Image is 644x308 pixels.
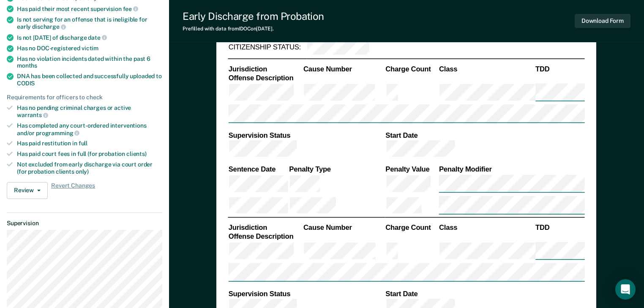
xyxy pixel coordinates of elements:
[17,161,162,175] div: Not excluded from early discharge via court order (for probation clients
[7,182,48,199] button: Review
[7,220,162,227] dt: Supervision
[17,5,162,13] div: Has paid their most recent supervision
[17,122,162,136] div: Has completed any court-ordered interventions and/or
[126,150,147,157] span: clients)
[17,140,162,147] div: Has paid restitution in
[385,289,585,299] th: Start Date
[17,45,162,52] div: Has no DOC-registered
[385,165,439,174] th: Penalty Value
[17,16,162,30] div: Is not serving for an offense that is ineligible for early
[535,223,585,232] th: TDD
[385,223,439,232] th: Charge Count
[575,14,630,28] button: Download Form
[228,37,307,57] td: CITIZENSHIP STATUS:
[17,55,162,70] div: Has no violation incidents dated within the past 6
[36,130,79,136] span: programming
[439,64,535,74] th: Class
[88,34,106,41] span: date
[17,80,35,87] span: CODIS
[228,232,303,241] th: Offense Description
[228,289,385,299] th: Supervision Status
[385,131,585,140] th: Start Date
[228,131,385,140] th: Supervision Status
[17,73,162,87] div: DNA has been collected and successfully uploaded to
[439,165,585,174] th: Penalty Modifier
[289,165,385,174] th: Penalty Type
[615,279,636,300] div: Open Intercom Messenger
[183,26,324,32] div: Prefilled with data from IDOC on [DATE] .
[228,223,303,232] th: Jurisdiction
[76,168,89,175] span: only)
[17,104,162,119] div: Has no pending criminal charges or active
[79,140,87,147] span: full
[228,165,289,174] th: Sentence Date
[7,94,162,101] div: Requirements for officers to check
[17,150,162,158] div: Has paid court fees in full (for probation
[123,5,138,12] span: fee
[32,23,66,30] span: discharge
[17,62,37,69] span: months
[535,64,585,74] th: TDD
[82,45,98,52] span: victim
[385,64,439,74] th: Charge Count
[51,182,95,199] span: Revert Changes
[303,64,385,74] th: Cause Number
[17,112,48,118] span: warrants
[228,64,303,74] th: Jurisdiction
[303,223,385,232] th: Cause Number
[439,223,535,232] th: Class
[228,74,303,83] th: Offense Description
[17,34,162,41] div: Is not [DATE] of discharge
[183,10,324,22] div: Early Discharge from Probation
